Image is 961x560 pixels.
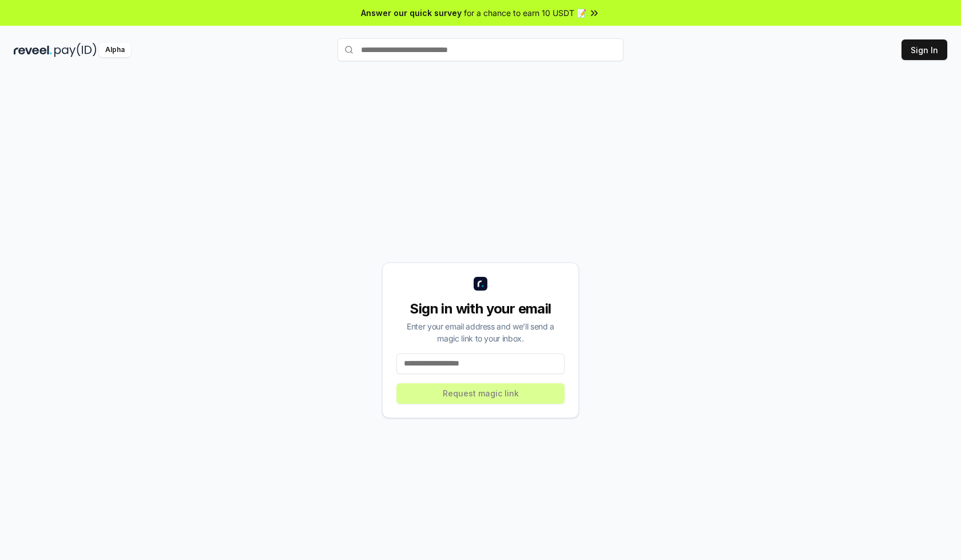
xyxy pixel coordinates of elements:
[54,43,97,57] img: pay_id
[396,320,565,344] div: Enter your email address and we’ll send a magic link to your inbox.
[474,277,487,291] img: logo_small
[464,7,586,19] span: for a chance to earn 10 USDT 📝
[396,300,565,318] div: Sign in with your email
[99,43,131,57] div: Alpha
[14,43,52,57] img: reveel_dark
[902,39,947,60] button: Sign In
[361,7,462,19] span: Answer our quick survey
